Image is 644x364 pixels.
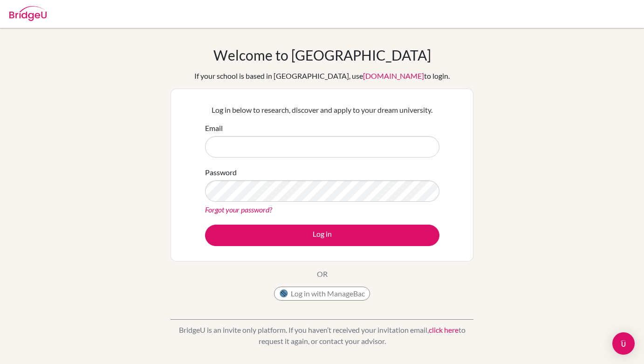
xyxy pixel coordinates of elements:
[274,287,370,301] button: Log in with ManageBac
[612,332,635,355] div: Open Intercom Messenger
[205,225,439,246] button: Log in
[205,104,439,116] p: Log in below to research, discover and apply to your dream university.
[213,47,431,63] h1: Welcome to [GEOGRAPHIC_DATA]
[9,6,47,21] img: Bridge-U
[194,70,450,82] div: If your school is based in [GEOGRAPHIC_DATA], use to login.
[205,123,223,134] label: Email
[363,71,424,80] a: [DOMAIN_NAME]
[317,268,328,280] p: OR
[205,205,272,214] a: Forgot your password?
[205,167,237,178] label: Password
[171,324,473,347] p: BridgeU is an invite only platform. If you haven’t received your invitation email, to request it ...
[429,325,459,334] a: click here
